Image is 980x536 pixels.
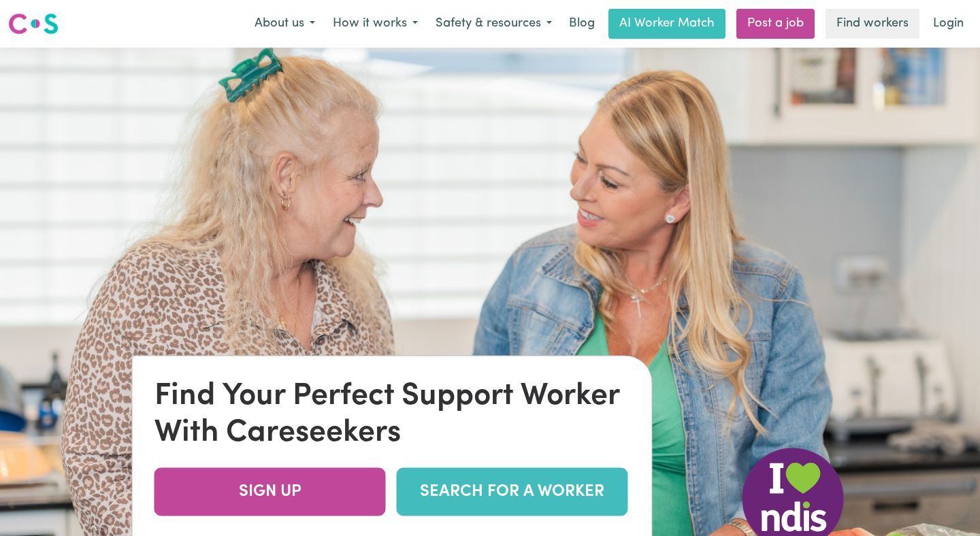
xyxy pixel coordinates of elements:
[8,8,59,39] a: Careseekers logo
[926,482,969,525] iframe: Button to launch messaging window
[925,9,972,39] a: Login
[8,12,59,36] img: Careseekers logo
[561,9,603,39] a: Blog
[246,10,324,38] button: About us
[608,9,725,39] a: AI Worker Match
[324,10,427,38] button: How it works
[826,9,919,39] a: Find workers
[154,468,386,516] a: SIGN UP
[154,378,630,452] div: Find Your Perfect Support Worker With Careseekers
[397,468,628,516] a: SEARCH FOR A WORKER
[736,9,815,39] a: Post a job
[427,10,561,38] button: Safety & resources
